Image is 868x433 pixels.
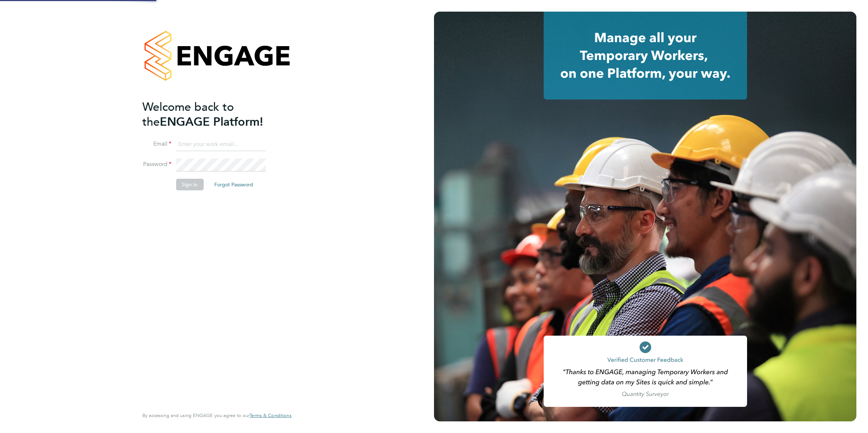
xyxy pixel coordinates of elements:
input: Enter your work email... [176,138,265,151]
span: Welcome back to the [142,100,234,129]
a: Terms & Conditions [250,413,291,418]
label: Email [142,140,171,148]
button: Sign In [176,179,203,190]
h2: ENGAGE Platform! [142,100,284,129]
span: By accessing and using ENGAGE you agree to our [142,412,291,418]
label: Password [142,161,171,168]
button: Forgot Password [208,179,259,190]
span: Terms & Conditions [250,412,291,418]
